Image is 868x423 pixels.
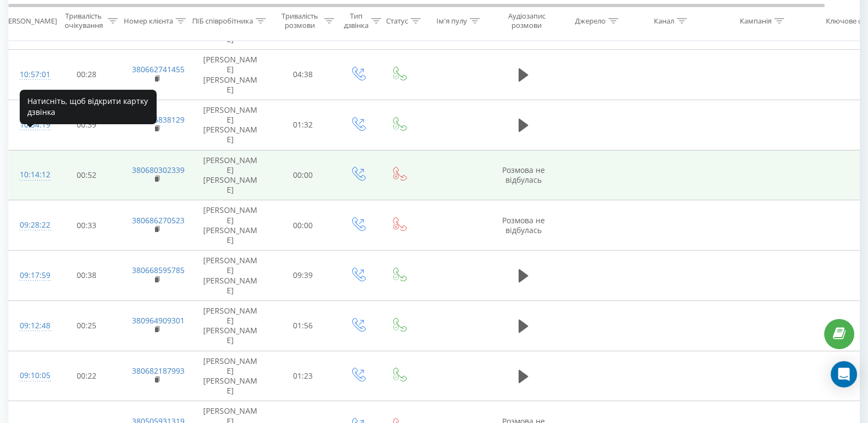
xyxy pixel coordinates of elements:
[132,265,185,275] a: 380668595785
[502,165,545,185] span: Розмова не відбулась
[575,16,606,25] div: Джерело
[654,16,674,25] div: Канал
[132,165,185,175] a: 380680302339
[192,351,269,401] td: [PERSON_NAME] [PERSON_NAME]
[269,100,337,150] td: 01:32
[124,16,173,25] div: Номер клієнта
[53,50,121,100] td: 00:28
[132,315,185,326] a: 380964909301
[192,100,269,150] td: [PERSON_NAME] [PERSON_NAME]
[192,200,269,251] td: [PERSON_NAME] [PERSON_NAME]
[269,251,337,301] td: 09:39
[53,251,121,301] td: 00:38
[132,114,185,125] a: 380506838129
[20,64,42,85] div: 10:57:01
[53,300,121,351] td: 00:25
[386,16,408,25] div: Статус
[192,150,269,200] td: [PERSON_NAME] [PERSON_NAME]
[269,351,337,401] td: 01:23
[53,150,121,200] td: 00:52
[192,300,269,351] td: [PERSON_NAME] [PERSON_NAME]
[20,365,42,386] div: 09:10:05
[62,11,105,30] div: Тривалість очікування
[20,215,42,236] div: 09:28:22
[740,16,772,25] div: Кампанія
[436,16,467,25] div: Ім'я пулу
[500,11,553,30] div: Аудіозапис розмови
[269,150,337,200] td: 00:00
[269,300,337,351] td: 01:56
[132,366,185,376] a: 380682187993
[192,50,269,100] td: [PERSON_NAME] [PERSON_NAME]
[53,200,121,251] td: 00:33
[20,164,42,186] div: 10:14:12
[53,351,121,401] td: 00:22
[192,16,253,25] div: ПІБ співробітника
[502,215,545,235] span: Розмова не відбулась
[278,11,321,30] div: Тривалість розмови
[132,215,185,225] a: 380686270523
[20,265,42,286] div: 09:17:59
[831,361,857,387] div: Open Intercom Messenger
[20,90,157,124] div: Натисніть, щоб відкрити картку дзвінка
[344,11,369,30] div: Тип дзвінка
[192,251,269,301] td: [PERSON_NAME] [PERSON_NAME]
[132,64,185,74] a: 380662741455
[20,315,42,337] div: 09:12:48
[269,200,337,251] td: 00:00
[269,50,337,100] td: 04:38
[2,16,57,25] div: [PERSON_NAME]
